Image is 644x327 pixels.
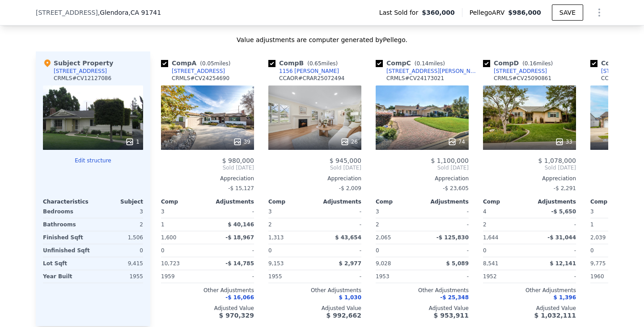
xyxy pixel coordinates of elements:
[43,231,91,244] div: Finished Sqft
[268,208,272,215] span: 3
[530,198,576,205] div: Adjustments
[376,247,379,254] span: 0
[219,312,254,319] span: $ 970,329
[443,185,469,191] span: -$ 23,605
[172,75,229,82] div: CRMLS # CV24254690
[279,75,344,82] div: CCAOR # CRAR25072494
[43,198,93,205] div: Characteristics
[538,157,576,164] span: $ 1,078,000
[268,198,315,205] div: Comp
[268,305,361,312] div: Adjusted Value
[36,35,608,44] div: Value adjustments are computer generated by Pellego .
[483,287,576,294] div: Other Adjustments
[590,247,594,254] span: 0
[161,208,165,215] span: 3
[483,260,498,267] span: 8,541
[494,68,547,75] div: [STREET_ADDRESS]
[128,9,161,16] span: , CA 91741
[54,68,107,75] div: [STREET_ADDRESS]
[552,4,583,21] button: SAVE
[531,218,576,231] div: -
[551,208,576,215] span: -$ 5,650
[95,257,143,270] div: 9,415
[483,234,498,241] span: 1,644
[376,198,422,205] div: Comp
[376,218,420,231] div: 2
[161,59,234,68] div: Comp A
[340,137,358,146] div: 26
[225,260,254,267] span: -$ 14,785
[43,157,143,164] button: Edit structure
[508,9,541,16] span: $986,000
[98,8,161,17] span: , Glendora
[36,8,98,17] span: [STREET_ADDRESS]
[161,287,254,294] div: Other Adjustments
[268,270,313,283] div: 1955
[470,8,508,17] span: Pellego ARV
[590,208,594,215] span: 3
[209,205,254,218] div: -
[547,234,576,241] span: -$ 31,044
[268,68,339,75] a: 1156 [PERSON_NAME]
[446,260,469,267] span: $ 5,089
[43,270,91,283] div: Year Built
[376,208,379,215] span: 3
[494,75,551,82] div: CRMLS # CV25090861
[43,59,113,68] div: Subject Property
[43,218,91,231] div: Bathrooms
[483,59,556,68] div: Comp D
[339,260,361,267] span: $ 2,977
[376,175,469,182] div: Appreciation
[95,231,143,244] div: 1,506
[268,260,284,267] span: 9,153
[279,68,339,75] div: 1156 [PERSON_NAME]
[161,305,254,312] div: Adjusted Value
[43,205,91,218] div: Bedrooms
[95,244,143,257] div: 0
[531,244,576,257] div: -
[228,221,254,228] span: $ 40,146
[483,164,576,171] span: Sold [DATE]
[317,218,361,231] div: -
[225,294,254,301] span: -$ 16,066
[434,312,469,319] span: $ 953,911
[431,157,469,164] span: $ 1,100,000
[317,244,361,257] div: -
[376,164,469,171] span: Sold [DATE]
[554,294,576,301] span: $ 1,396
[228,185,254,191] span: -$ 15,127
[376,270,420,283] div: 1953
[386,68,479,75] div: [STREET_ADDRESS][PERSON_NAME]
[202,60,214,67] span: 0.05
[225,234,254,241] span: -$ 18,967
[209,244,254,257] div: -
[416,60,428,67] span: 0.14
[43,244,91,257] div: Unfinished Sqft
[208,198,254,205] div: Adjustments
[330,157,361,164] span: $ 945,000
[209,270,254,283] div: -
[161,270,206,283] div: 1959
[424,205,469,218] div: -
[161,247,165,254] span: 0
[386,75,444,82] div: CRMLS # CV24173021
[95,218,143,231] div: 2
[376,260,391,267] span: 9,028
[326,312,361,319] span: $ 992,662
[590,4,608,21] button: Show Options
[590,260,606,267] span: 9,775
[424,270,469,283] div: -
[161,234,176,241] span: 1,600
[436,234,469,241] span: -$ 125,830
[550,260,576,267] span: $ 12,141
[317,205,361,218] div: -
[268,164,361,171] span: Sold [DATE]
[525,60,537,67] span: 0.16
[161,175,254,182] div: Appreciation
[448,137,465,146] div: 74
[161,68,225,75] a: [STREET_ADDRESS]
[483,247,487,254] span: 0
[335,234,361,241] span: $ 43,654
[590,218,635,231] div: 1
[54,75,111,82] div: CRMLS # CV12127086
